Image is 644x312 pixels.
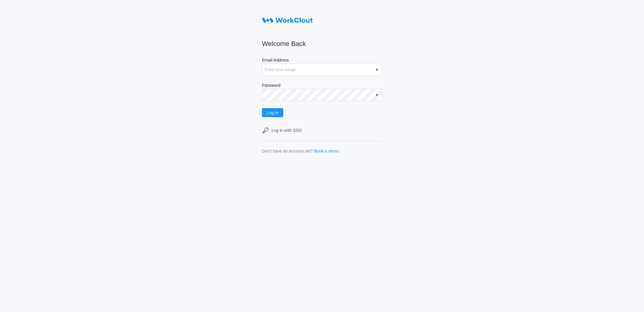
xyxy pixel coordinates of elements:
[262,40,382,48] h2: Welcome Back
[267,111,278,115] span: Log In
[262,108,283,117] button: Log In
[314,149,339,153] a: Book a demo
[262,64,382,76] input: Enter your email
[272,128,302,133] div: Log in with SSO
[262,149,313,153] div: Don't have an account yet?
[262,58,382,64] label: Email Address
[262,127,382,134] a: Log in with SSO
[262,83,382,89] label: Password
